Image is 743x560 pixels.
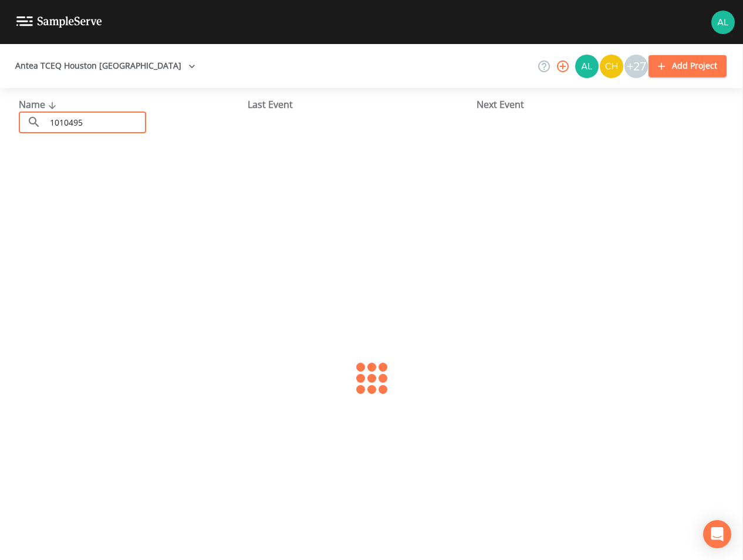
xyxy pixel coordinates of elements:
span: Name [19,98,59,111]
div: Open Intercom Messenger [703,520,731,548]
div: +27 [624,55,648,78]
input: Search Projects [46,112,146,133]
img: 30a13df2a12044f58df5f6b7fda61338 [711,11,735,34]
div: Last Event [248,97,477,112]
div: Next Event [477,97,705,112]
img: c74b8b8b1c7a9d34f67c5e0ca157ed15 [600,55,623,78]
button: Add Project [649,55,727,77]
div: Charles Medina [599,55,624,78]
img: logo [16,16,102,28]
div: Alaina Hahn [575,55,599,78]
button: Antea TCEQ Houston [GEOGRAPHIC_DATA] [11,55,200,77]
img: 30a13df2a12044f58df5f6b7fda61338 [575,55,599,78]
